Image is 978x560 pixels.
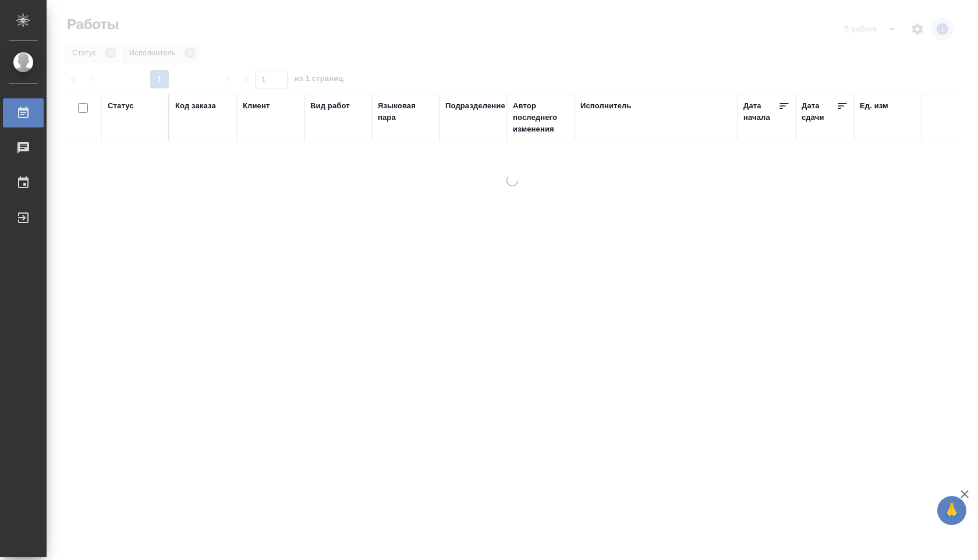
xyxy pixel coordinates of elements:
[942,498,962,523] span: 🙏
[802,100,837,123] div: Дата сдачи
[937,496,966,525] button: 🙏
[243,100,270,112] div: Клиент
[310,100,350,112] div: Вид работ
[108,100,134,112] div: Статус
[513,100,569,135] div: Автор последнего изменения
[580,100,632,112] div: Исполнитель
[860,100,888,112] div: Ед. изм
[445,100,505,112] div: Подразделение
[378,100,434,123] div: Языковая пара
[743,100,778,123] div: Дата начала
[175,100,216,112] div: Код заказа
